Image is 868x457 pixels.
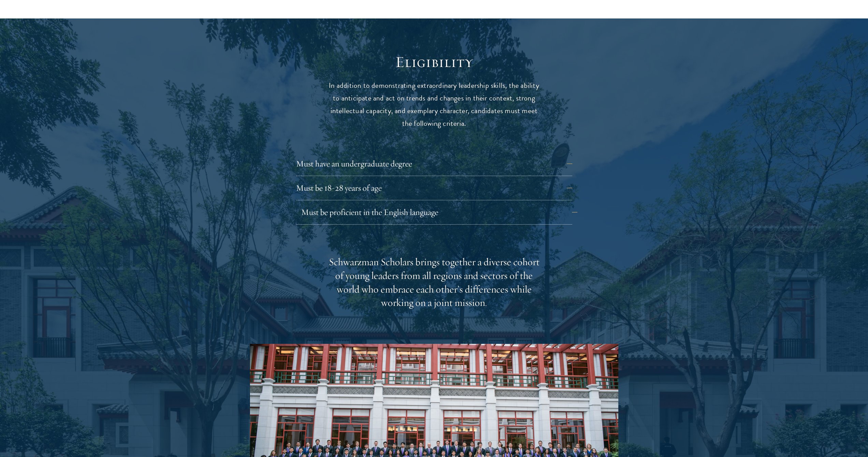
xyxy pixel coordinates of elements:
[328,53,540,72] h2: Eligibility
[296,180,572,196] button: Must be 18-28 years of age
[328,255,540,310] div: Schwarzman Scholars brings together a diverse cohort of young leaders from all regions and sector...
[328,79,540,130] p: In addition to demonstrating extraordinary leadership skills, the ability to anticipate and act o...
[301,204,577,220] button: Must be proficient in the English language
[296,156,572,172] button: Must have an undergraduate degree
